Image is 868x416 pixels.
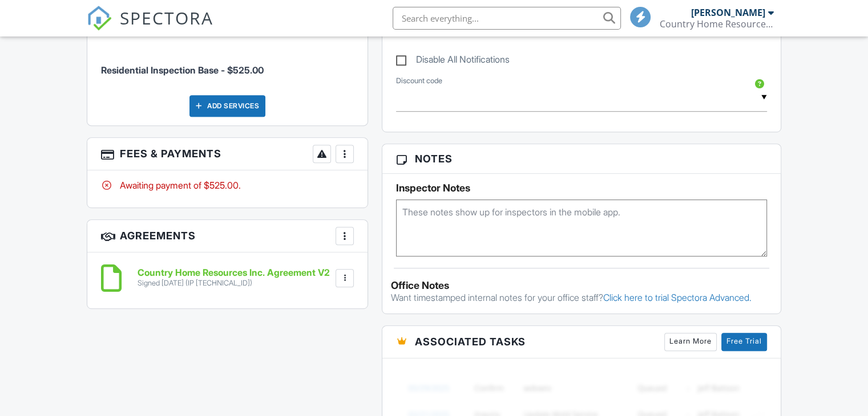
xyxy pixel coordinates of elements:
[101,64,264,76] span: Residential Inspection Base - $525.00
[189,95,265,117] div: Add Services
[664,333,717,351] a: Learn More
[87,6,112,31] img: The Best Home Inspection Software - Spectora
[396,76,442,86] label: Discount code
[396,182,767,194] h5: Inspector Notes
[396,54,510,68] label: Disable All Notifications
[138,268,330,278] h6: Country Home Resources Inc. Agreement V2
[721,333,767,351] a: Free Trial
[101,179,354,191] div: Awaiting payment of $525.00.
[603,292,752,303] a: Click here to trial Spectora Advanced.
[391,291,772,304] p: Want timestamped internal notes for your office staff?
[393,7,621,30] input: Search everything...
[87,138,368,170] h3: Fees & Payments
[138,268,330,288] a: Country Home Resources Inc. Agreement V2 Signed [DATE] (IP [TECHNICAL_ID])
[101,43,354,85] li: Service: Residential Inspection Base
[660,18,774,30] div: Country Home Resources Inc.
[87,220,368,252] h3: Agreements
[691,7,765,18] div: [PERSON_NAME]
[120,6,213,30] span: SPECTORA
[415,334,526,349] span: Associated Tasks
[138,279,330,288] div: Signed [DATE] (IP [TECHNICAL_ID])
[391,280,772,291] div: Office Notes
[382,144,781,174] h3: Notes
[87,15,213,39] a: SPECTORA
